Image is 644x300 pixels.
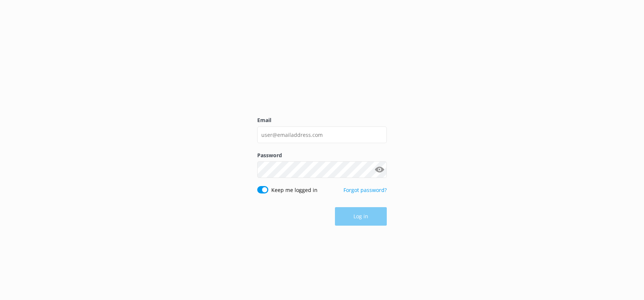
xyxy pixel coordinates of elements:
[257,116,387,124] label: Email
[372,162,387,177] button: Show password
[257,127,387,143] input: user@emailaddress.com
[343,186,387,193] a: Forgot password?
[271,186,318,194] label: Keep me logged in
[257,151,387,159] label: Password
